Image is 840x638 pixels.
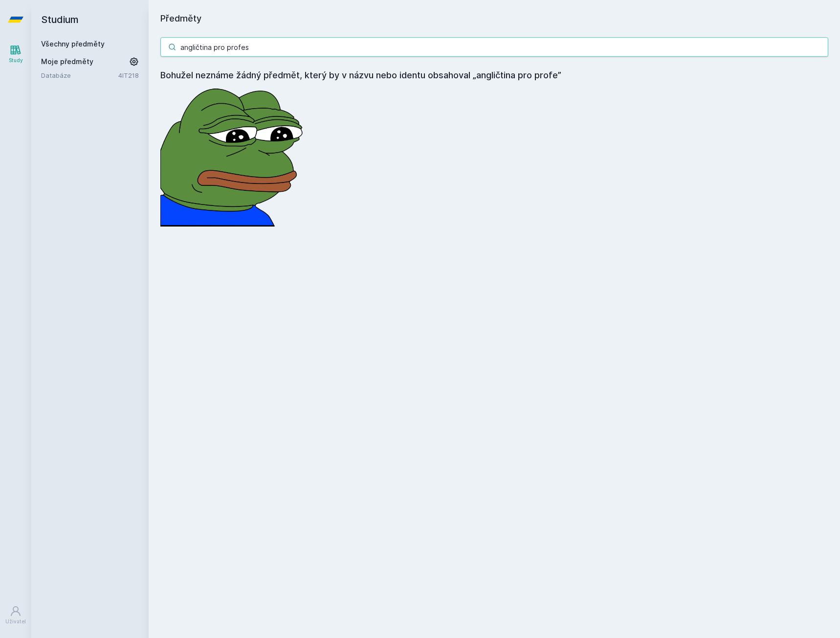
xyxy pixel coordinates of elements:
a: Uživatel [2,600,29,630]
span: Moje předměty [41,57,93,67]
a: 4IT218 [118,71,139,79]
div: Uživatel [5,618,26,625]
a: Všechny předměty [41,40,105,48]
a: Databáze [41,70,118,80]
input: Název nebo ident předmětu… [160,37,828,57]
h4: Bohužel neznáme žádný předmět, který by v názvu nebo identu obsahoval „angličtina pro profe” [160,68,828,82]
img: error_picture.png [160,82,307,227]
h1: Předměty [160,12,828,25]
div: Study [9,57,23,64]
a: Study [2,39,29,69]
